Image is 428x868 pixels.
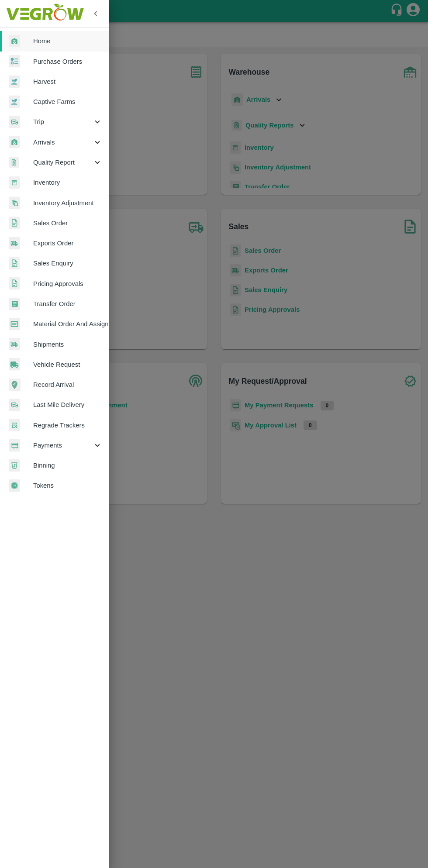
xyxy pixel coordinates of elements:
img: sales [9,217,20,229]
span: Exports Order [33,238,102,248]
span: Arrivals [33,138,93,147]
span: Record Arrival [33,380,102,389]
img: sales [9,277,20,290]
img: payment [9,439,20,452]
span: Sales Order [33,218,102,228]
img: delivery [9,399,20,411]
img: inventory [9,196,20,209]
span: Payments [33,441,93,450]
span: Tokens [33,481,102,490]
span: Vehicle Request [33,360,102,369]
img: centralMaterial [9,318,20,331]
span: Binning [33,461,102,470]
img: whTransfer [9,298,20,310]
span: Sales Enquiry [33,258,102,268]
img: whArrival [9,35,20,48]
span: Inventory [33,178,102,187]
img: whInventory [9,176,20,189]
span: Home [33,36,102,46]
img: bin [9,459,20,472]
span: Trip [33,117,93,127]
span: Harvest [33,77,102,86]
img: delivery [9,116,20,128]
img: shipments [9,338,20,351]
img: tokens [9,479,20,492]
span: Shipments [33,340,102,349]
img: whTracker [9,419,20,431]
span: Transfer Order [33,299,102,309]
span: Quality Report [33,158,93,167]
span: Pricing Approvals [33,279,102,289]
span: Captive Farms [33,97,102,107]
span: Material Order And Assignment [33,319,102,329]
img: recordArrival [9,379,21,391]
span: Purchase Orders [33,57,102,66]
img: sales [9,257,20,270]
img: reciept [9,55,20,68]
img: whArrival [9,136,20,148]
span: Regrade Trackers [33,420,102,430]
img: harvest [9,75,20,88]
img: harvest [9,95,20,108]
img: qualityReport [9,157,19,168]
img: vehicle [9,358,20,371]
span: Inventory Adjustment [33,198,102,208]
img: shipments [9,237,20,250]
span: Last Mile Delivery [33,400,102,410]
